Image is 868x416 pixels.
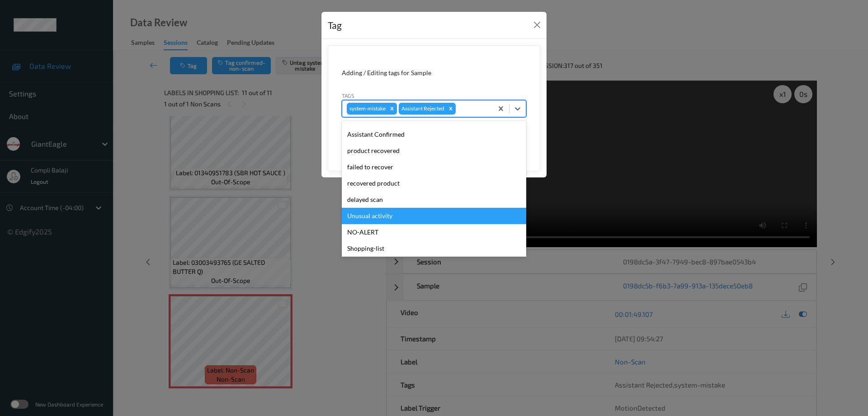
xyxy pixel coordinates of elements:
div: Assistant Rejected [399,103,446,115]
div: Assistant Confirmed [342,126,526,143]
div: Adding / Editing tags for Sample [342,68,526,77]
div: Shopping-list [342,240,526,257]
div: NO-ALERT [342,224,526,240]
div: Remove system-mistake [387,103,397,115]
div: Remove Assistant Rejected [446,103,456,115]
div: Unusual activity [342,208,526,224]
button: Close [531,19,543,31]
div: Tag [328,18,342,33]
div: failed to recover [342,159,526,175]
div: recovered product [342,175,526,191]
div: system-mistake [347,103,387,115]
label: Tags [342,91,354,100]
div: delayed scan [342,191,526,208]
div: product recovered [342,143,526,159]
